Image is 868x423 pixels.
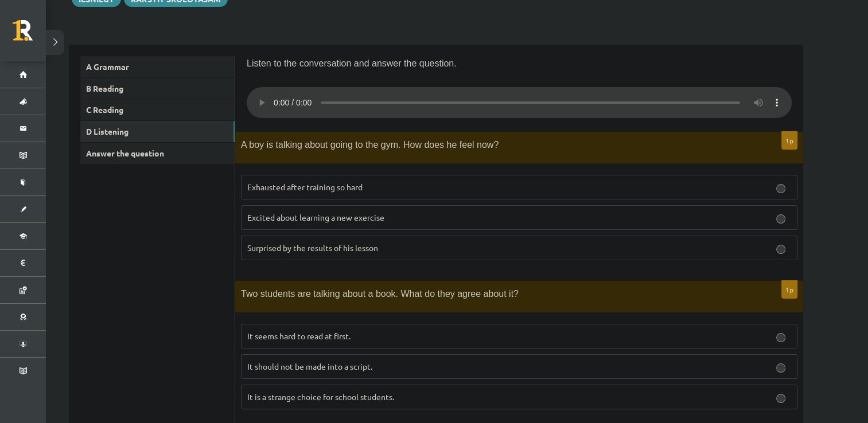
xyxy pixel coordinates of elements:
span: Listen to the conversation and answer the question. [247,58,457,68]
input: It should not be made into a script. [776,363,785,373]
input: It seems hard to read at first. [776,333,785,342]
span: It is a strange choice for school students. [247,391,394,402]
a: B Reading [80,78,235,99]
a: D Listening [80,121,235,142]
span: A boy is talking about going to the gym. How does he feel now? [241,140,499,150]
a: Answer the question [80,143,235,164]
a: C Reading [80,99,235,120]
input: Exhausted after training so hard [776,184,785,193]
span: It seems hard to read at first. [247,331,351,341]
input: Surprised by the results of his lesson [776,245,785,254]
span: It should not be made into a script. [247,361,372,371]
a: A Grammar [80,56,235,77]
a: Rīgas 1. Tālmācības vidusskola [13,20,46,49]
p: 1p [781,280,797,299]
span: Two students are talking about a book. What do they agree about it? [241,289,519,299]
input: It is a strange choice for school students. [776,394,785,403]
input: Excited about learning a new exercise [776,214,785,224]
span: Excited about learning a new exercise [247,212,384,222]
span: Exhausted after training so hard [247,182,363,192]
span: Surprised by the results of his lesson [247,242,378,253]
p: 1p [781,131,797,150]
